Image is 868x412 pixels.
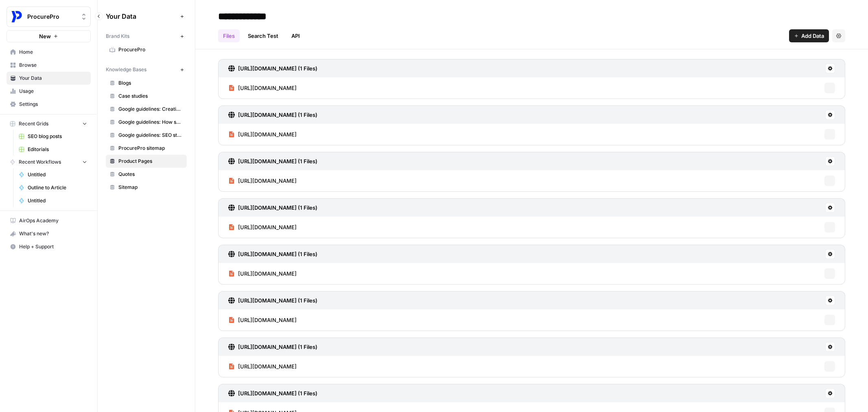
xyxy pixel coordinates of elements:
[106,168,187,181] a: Quotes
[106,181,187,194] a: Sitemap
[7,240,91,253] button: Help + Support
[118,46,183,53] span: ProcurePro
[7,98,91,111] a: Settings
[243,29,283,42] a: Search Test
[789,29,829,42] button: Add Data
[238,316,297,324] span: [URL][DOMAIN_NAME]
[106,77,187,90] a: Blogs
[7,7,91,27] button: Workspace: ProcurePro
[238,270,297,278] span: [URL][DOMAIN_NAME]
[19,217,87,224] span: AirOps Academy
[228,263,297,284] a: [URL][DOMAIN_NAME]
[238,64,317,72] h3: [URL][DOMAIN_NAME] (1 Files)
[228,217,297,238] a: [URL][DOMAIN_NAME]
[19,88,87,95] span: Usage
[228,170,297,191] a: [URL][DOMAIN_NAME]
[15,130,91,143] a: SEO blog posts
[39,32,51,40] span: New
[15,194,91,207] a: Untitled
[106,103,187,116] a: Google guidelines: Creating helpful content
[106,66,146,73] span: Knowledge Bases
[19,158,61,166] span: Recent Workflows
[19,61,87,69] span: Browse
[19,101,87,108] span: Settings
[28,171,87,178] span: Untitled
[238,157,317,165] h3: [URL][DOMAIN_NAME] (1 Files)
[28,146,87,153] span: Editorials
[228,309,297,331] a: [URL][DOMAIN_NAME]
[238,296,317,305] h3: [URL][DOMAIN_NAME] (1 Files)
[228,356,297,377] a: [URL][DOMAIN_NAME]
[28,133,87,140] span: SEO blog posts
[238,250,317,258] h3: [URL][DOMAIN_NAME] (1 Files)
[106,43,187,56] a: ProcurePro
[218,29,240,42] a: Files
[106,90,187,103] a: Case studies
[19,75,87,82] span: Your Data
[28,184,87,191] span: Outline to Article
[7,85,91,98] a: Usage
[19,120,48,127] span: Recent Grids
[228,199,317,217] a: [URL][DOMAIN_NAME] (1 Files)
[228,245,317,263] a: [URL][DOMAIN_NAME] (1 Files)
[7,72,91,85] a: Your Data
[238,177,297,185] span: [URL][DOMAIN_NAME]
[118,92,183,100] span: Case studies
[15,143,91,156] a: Editorials
[118,79,183,87] span: Blogs
[228,384,317,402] a: [URL][DOMAIN_NAME] (1 Files)
[238,204,317,212] h3: [URL][DOMAIN_NAME] (1 Files)
[7,46,91,59] a: Home
[118,105,183,113] span: Google guidelines: Creating helpful content
[7,214,91,227] a: AirOps Academy
[801,32,824,40] span: Add Data
[228,152,317,170] a: [URL][DOMAIN_NAME] (1 Files)
[118,184,183,191] span: Sitemap
[118,171,183,178] span: Quotes
[228,291,317,309] a: [URL][DOMAIN_NAME] (1 Files)
[15,168,91,181] a: Untitled
[228,77,297,99] a: [URL][DOMAIN_NAME]
[7,30,91,42] button: New
[106,11,177,21] span: Your Data
[15,181,91,194] a: Outline to Article
[238,223,297,231] span: [URL][DOMAIN_NAME]
[228,338,317,356] a: [URL][DOMAIN_NAME] (1 Files)
[9,9,24,24] img: ProcurePro Logo
[7,59,91,72] a: Browse
[106,116,187,129] a: Google guidelines: How search works
[118,131,183,139] span: Google guidelines: SEO starter guide
[238,343,317,351] h3: [URL][DOMAIN_NAME] (1 Files)
[7,227,91,240] button: What's new?
[238,84,297,92] span: [URL][DOMAIN_NAME]
[228,124,297,145] a: [URL][DOMAIN_NAME]
[238,111,317,119] h3: [URL][DOMAIN_NAME] (1 Files)
[228,106,317,124] a: [URL][DOMAIN_NAME] (1 Files)
[19,48,87,56] span: Home
[106,142,187,155] a: ProcurePro sitemap
[7,156,91,168] button: Recent Workflows
[106,129,187,142] a: Google guidelines: SEO starter guide
[106,155,187,168] a: Product Pages
[118,145,183,152] span: ProcurePro sitemap
[19,243,87,250] span: Help + Support
[27,13,77,21] span: ProcurePro
[238,130,297,138] span: [URL][DOMAIN_NAME]
[118,158,183,165] span: Product Pages
[238,362,297,370] span: [URL][DOMAIN_NAME]
[7,228,90,240] div: What's new?
[7,118,91,130] button: Recent Grids
[286,29,305,42] a: API
[28,197,87,204] span: Untitled
[238,389,317,397] h3: [URL][DOMAIN_NAME] (1 Files)
[228,59,317,77] a: [URL][DOMAIN_NAME] (1 Files)
[106,33,129,40] span: Brand Kits
[118,118,183,126] span: Google guidelines: How search works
